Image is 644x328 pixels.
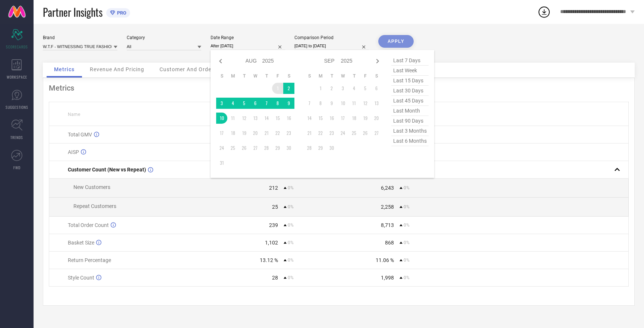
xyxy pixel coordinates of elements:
span: last 90 days [391,116,429,126]
span: 0% [288,185,294,190]
td: Tue Aug 19 2025 [239,127,250,139]
td: Fri Aug 08 2025 [272,98,283,109]
span: 0% [404,258,410,263]
span: last week [391,66,429,76]
span: Customer Count (New vs Repeat) [68,167,146,173]
span: Partner Insights [43,4,102,20]
td: Tue Sep 16 2025 [326,113,337,124]
span: last 45 days [391,96,429,106]
td: Mon Sep 29 2025 [315,142,326,154]
div: 11.06 % [376,257,394,263]
td: Thu Aug 28 2025 [261,142,272,154]
td: Sat Aug 30 2025 [283,142,294,154]
span: Return Percentage [68,257,111,263]
td: Thu Aug 07 2025 [261,98,272,109]
td: Mon Sep 15 2025 [315,113,326,124]
div: 2,258 [381,204,394,210]
span: New Customers [73,184,110,190]
td: Thu Sep 11 2025 [348,98,360,109]
td: Wed Aug 20 2025 [250,127,261,139]
div: 1,102 [265,240,278,246]
div: Metrics [49,83,629,92]
span: Name [68,112,80,117]
td: Tue Sep 02 2025 [326,83,337,94]
th: Saturday [371,73,382,79]
td: Sat Sep 27 2025 [371,127,382,139]
td: Sat Sep 13 2025 [371,98,382,109]
span: Repeat Customers [73,203,116,209]
td: Sun Aug 17 2025 [216,127,227,139]
span: TRENDS [10,135,23,140]
span: last month [391,106,429,116]
td: Fri Sep 26 2025 [360,127,371,139]
th: Sunday [304,73,315,79]
td: Sun Sep 14 2025 [304,113,315,124]
div: 1,998 [381,275,394,281]
input: Select comparison period [294,42,369,50]
span: Metrics [54,66,75,72]
span: Customer And Orders [160,66,217,72]
span: last 6 months [391,136,429,146]
td: Sat Sep 06 2025 [371,83,382,94]
div: 6,243 [381,185,394,191]
span: 0% [288,223,294,228]
td: Fri Sep 19 2025 [360,113,371,124]
span: SUGGESTIONS [6,104,28,110]
td: Fri Aug 01 2025 [272,83,283,94]
th: Thursday [261,73,272,79]
th: Monday [227,73,239,79]
td: Sun Sep 07 2025 [304,98,315,109]
div: Previous month [216,57,225,66]
td: Wed Aug 13 2025 [250,113,261,124]
div: 28 [272,275,278,281]
td: Sat Aug 02 2025 [283,83,294,94]
td: Mon Sep 22 2025 [315,127,326,139]
div: Date Range [211,35,285,40]
td: Sun Aug 24 2025 [216,142,227,154]
td: Sat Aug 23 2025 [283,127,294,139]
div: 25 [272,204,278,210]
span: 0% [404,275,410,280]
td: Mon Aug 25 2025 [227,142,239,154]
span: 0% [288,258,294,263]
td: Tue Sep 30 2025 [326,142,337,154]
td: Sun Sep 28 2025 [304,142,315,154]
td: Wed Aug 06 2025 [250,98,261,109]
div: 868 [385,240,394,246]
td: Thu Sep 18 2025 [348,113,360,124]
td: Mon Aug 18 2025 [227,127,239,139]
span: FWD [13,165,20,170]
span: 0% [404,223,410,228]
td: Tue Aug 12 2025 [239,113,250,124]
td: Tue Aug 05 2025 [239,98,250,109]
div: Brand [43,35,117,40]
td: Thu Sep 04 2025 [348,83,360,94]
td: Tue Aug 26 2025 [239,142,250,154]
td: Sun Aug 10 2025 [216,113,227,124]
span: last 7 days [391,56,429,66]
td: Sun Sep 21 2025 [304,127,315,139]
td: Fri Sep 12 2025 [360,98,371,109]
span: AISP [68,149,79,155]
td: Mon Sep 08 2025 [315,98,326,109]
td: Fri Sep 05 2025 [360,83,371,94]
span: 0% [404,185,410,190]
th: Thursday [348,73,360,79]
td: Mon Aug 11 2025 [227,113,239,124]
td: Fri Aug 15 2025 [272,113,283,124]
th: Tuesday [326,73,337,79]
span: 0% [404,204,410,209]
div: 13.12 % [260,257,278,263]
td: Wed Sep 03 2025 [337,83,348,94]
div: Comparison Period [294,35,369,40]
th: Friday [360,73,371,79]
td: Wed Aug 27 2025 [250,142,261,154]
th: Wednesday [250,73,261,79]
span: WORKSPACE [7,74,27,80]
td: Wed Sep 10 2025 [337,98,348,109]
td: Mon Sep 01 2025 [315,83,326,94]
span: Basket Size [68,240,94,246]
td: Sat Aug 16 2025 [283,113,294,124]
span: last 30 days [391,86,429,96]
td: Sat Aug 09 2025 [283,98,294,109]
